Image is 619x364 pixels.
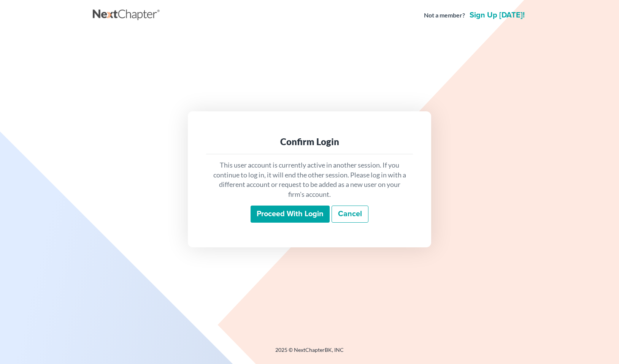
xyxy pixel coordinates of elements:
[332,206,368,223] a: Cancel
[212,160,407,199] p: This user account is currently active in another session. If you continue to log in, it will end ...
[468,11,526,19] a: Sign up [DATE]!
[93,346,526,360] div: 2025 © NextChapterBK, INC
[251,206,330,223] input: Proceed with login
[424,11,465,20] strong: Not a member?
[212,136,407,148] div: Confirm Login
